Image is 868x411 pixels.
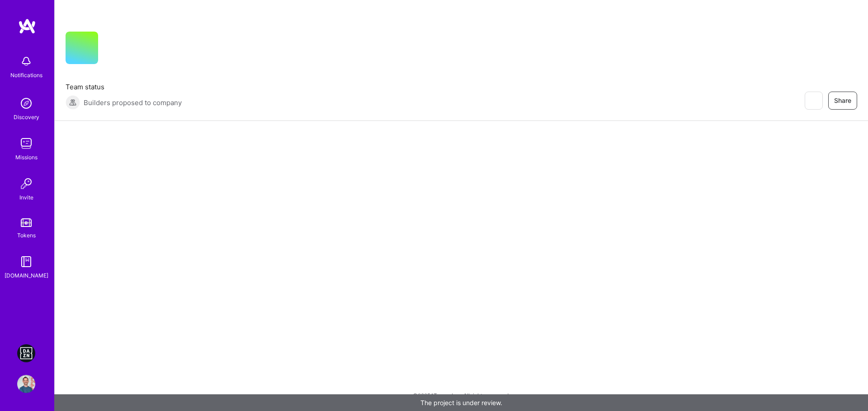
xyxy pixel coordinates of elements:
i: icon EyeClosed [810,97,817,104]
img: User Avatar [17,375,35,393]
img: guide book [17,253,35,271]
img: tokens [21,218,32,227]
button: Share [828,92,857,110]
span: Builders proposed to company [84,98,182,107]
i: icon CompanyGray [109,46,116,53]
a: User Avatar [15,375,38,393]
span: Share [834,96,851,105]
img: teamwork [17,134,35,152]
img: Invite [17,175,35,193]
div: Tokens [17,231,36,240]
div: Invite [19,193,33,202]
div: Discovery [14,112,39,122]
div: The project is under review. [54,394,868,411]
img: bell [17,52,35,70]
img: DAZN: Event Moderators for Israel Based Team [17,344,35,362]
div: [DOMAIN_NAME] [5,271,48,280]
div: Missions [15,152,38,162]
span: Team status [66,82,182,92]
div: Notifications [10,70,42,80]
img: logo [18,18,36,34]
img: discovery [17,94,35,112]
a: DAZN: Event Moderators for Israel Based Team [15,344,38,362]
img: Builders proposed to company [66,95,80,110]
